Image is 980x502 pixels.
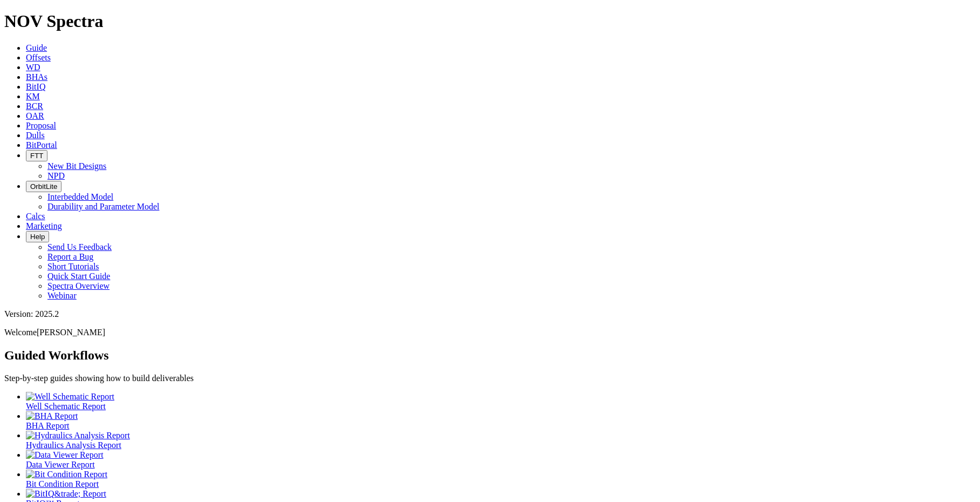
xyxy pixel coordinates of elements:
span: Data Viewer Report [26,460,95,469]
a: Calcs [26,212,45,221]
img: BitIQ&trade; Report [26,489,106,499]
a: BHAs [26,72,47,82]
a: Bit Condition Report Bit Condition Report [26,470,976,489]
span: Help [30,233,45,241]
a: New Bit Designs [47,161,106,171]
a: BitPortal [26,140,57,150]
a: Proposal [26,121,56,130]
a: Dulls [26,131,45,140]
div: Version: 2025.2 [4,309,976,319]
img: BHA Report [26,411,78,421]
button: Help [26,231,49,242]
a: Quick Start Guide [47,272,110,281]
a: Send Us Feedback [47,242,112,252]
h1: NOV Spectra [4,11,976,31]
span: Well Schematic Report [26,402,106,411]
img: Data Viewer Report [26,450,104,460]
a: Well Schematic Report Well Schematic Report [26,392,976,411]
a: Spectra Overview [47,281,109,290]
p: Step-by-step guides showing how to build deliverables [4,374,976,383]
a: Interbedded Model [47,192,113,201]
a: BitIQ [26,82,45,91]
span: BHA Report [26,421,69,430]
a: Durability and Parameter Model [47,202,160,211]
a: OAR [26,111,44,120]
a: Webinar [47,291,77,300]
p: Welcome [4,328,976,337]
a: Guide [26,43,47,52]
a: Marketing [26,221,62,230]
span: FTT [30,152,43,160]
button: FTT [26,150,47,161]
a: BCR [26,101,43,111]
h2: Guided Workflows [4,348,976,363]
a: BHA Report BHA Report [26,411,976,430]
a: KM [26,92,40,101]
a: NPD [47,171,65,180]
a: Report a Bug [47,252,93,261]
img: Bit Condition Report [26,470,107,479]
img: Hydraulics Analysis Report [26,431,130,440]
span: Bit Condition Report [26,479,99,489]
a: Hydraulics Analysis Report Hydraulics Analysis Report [26,431,976,450]
a: Data Viewer Report Data Viewer Report [26,450,976,469]
a: WD [26,63,40,72]
a: Offsets [26,53,51,62]
img: Well Schematic Report [26,392,114,402]
span: [PERSON_NAME] [37,328,105,337]
span: Hydraulics Analysis Report [26,440,121,450]
span: OrbitLite [30,182,57,191]
button: OrbitLite [26,181,61,192]
a: Short Tutorials [47,262,99,271]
